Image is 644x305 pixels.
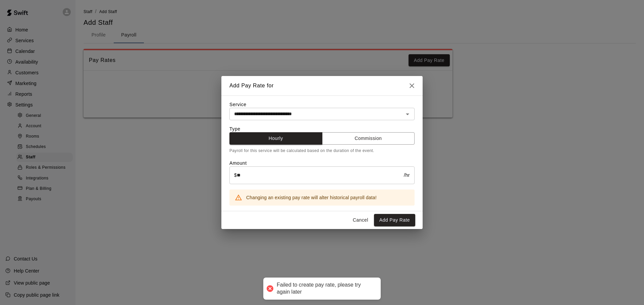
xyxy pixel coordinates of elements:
[404,172,410,179] p: /hr
[229,102,247,107] label: Service
[229,160,247,166] label: Amount
[221,76,282,95] h2: Add Pay Rate for
[277,282,374,296] div: Failed to create pay rate, please try again later
[229,132,415,145] div: outlined primary button group
[350,214,371,226] button: Cancel
[322,132,415,145] button: Commission
[229,148,374,153] span: Payroll for this service will be calculated based on the duration of the event.
[246,192,377,204] div: Changing an existing pay rate will alter historical payroll data!
[374,214,415,226] button: Add Pay Rate
[229,132,322,145] button: Hourly
[234,172,237,179] p: $
[229,126,240,132] label: Type
[403,109,412,119] button: Open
